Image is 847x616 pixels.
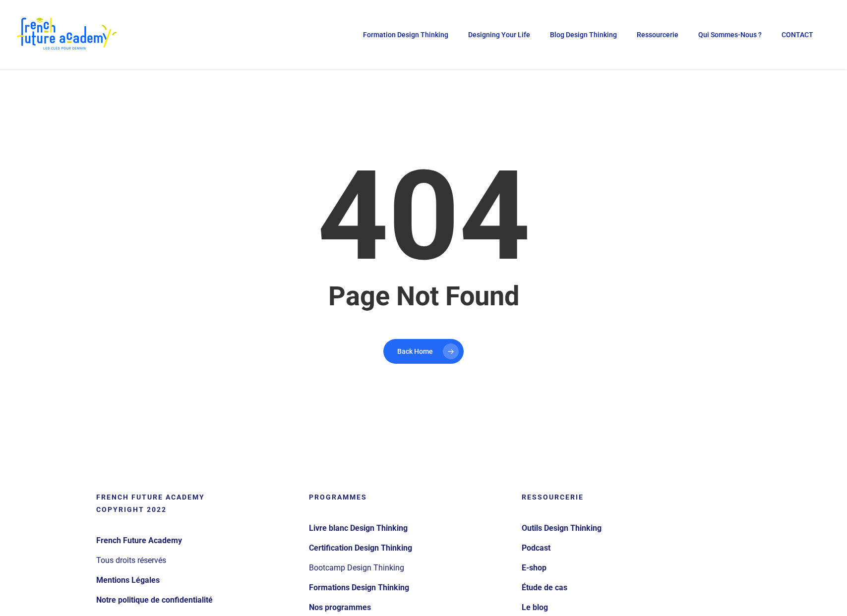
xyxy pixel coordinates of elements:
span: Designing Your Life [468,31,530,39]
a: Outils Design Thinking [522,520,722,536]
a: Nos programmes [309,600,509,616]
span: Back Home [397,346,433,356]
li: Tous droits réservés [96,551,296,570]
a: Le blog [522,600,722,616]
a: Qui sommes-nous ? [693,31,767,38]
span: Qui sommes-nous ? [698,31,762,39]
img: French Future Academy [14,15,119,55]
li: Bootcamp Design Thinking [309,558,509,578]
a: CONTACT [777,31,818,38]
a: Mentions Légales [96,572,296,588]
a: Formations Design Thinking [309,580,509,596]
h5: Programmes [309,491,509,504]
a: French Future Academy [96,533,296,549]
a: Blog Design Thinking [545,31,622,38]
span: Formation Design Thinking [363,31,448,39]
a: Ressourcerie [632,31,683,38]
h1: 404 [96,155,751,279]
a: Formation Design Thinking [358,31,453,38]
h2: Page Not Found [96,282,751,311]
h5: Ressourcerie [522,491,722,504]
a: Podcast [522,540,722,556]
a: Notre politique de confidentialité [96,592,296,608]
a: Certification Design Thinking [309,540,509,556]
a: Étude de cas [522,580,722,596]
h5: French Future Academy Copyright 2022 [96,491,296,516]
a: Livre blanc Design Thinking [309,520,509,536]
span: CONTACT [782,31,813,39]
a: Designing Your Life [463,31,535,38]
a: E-shop [522,560,722,576]
span: Blog Design Thinking [550,31,617,39]
span: Ressourcerie [637,31,678,39]
a: Back Home [383,339,464,364]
